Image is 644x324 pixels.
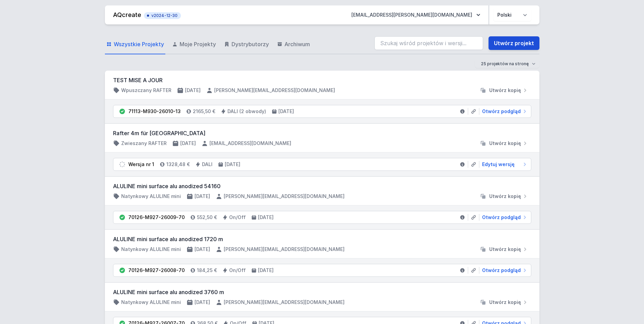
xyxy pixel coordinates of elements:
a: Archiwum [276,35,311,54]
h4: [DATE] [195,299,210,306]
h3: TEST MISE A JOUR [113,76,531,84]
div: Wersja nr 1 [128,161,154,168]
button: Utwórz kopię [477,299,531,306]
h4: [DATE] [258,214,274,221]
h4: [DATE] [225,161,240,168]
h4: DALI [202,161,213,168]
span: Moje Projekty [180,40,216,48]
span: Otwórz podgląd [482,214,521,221]
h4: [PERSON_NAME][EMAIL_ADDRESS][DOMAIN_NAME] [224,246,345,253]
h3: ALULINE mini surface alu anodized 54160 [113,182,531,190]
h4: Wpuszczany RAFTER [121,87,171,94]
h4: 184,25 € [197,267,217,274]
h4: Zwieszany RAFTER [121,140,167,147]
h4: [PERSON_NAME][EMAIL_ADDRESS][DOMAIN_NAME] [224,299,345,306]
span: v2024-12-30 [147,13,178,18]
span: Dystrybutorzy [232,40,269,48]
a: Otwórz podgląd [479,214,528,221]
div: 71113-M930-26010-13 [128,108,181,115]
button: Utwórz kopię [477,140,531,147]
h4: 552,50 € [197,214,217,221]
h4: DALI (2 obwody) [227,108,266,115]
span: Utwórz kopię [489,193,521,200]
h4: 2165,50 € [193,108,215,115]
h3: ALULINE mini surface alu anodized 1720 m [113,235,531,243]
a: Utwórz projekt [489,36,539,50]
a: Edytuj wersję [479,161,528,168]
h4: [EMAIL_ADDRESS][DOMAIN_NAME] [209,140,291,147]
h4: Natynkowy ALULINE mini [121,299,181,306]
h4: Natynkowy ALULINE mini [121,246,181,253]
span: Otwórz podgląd [482,108,521,115]
button: Utwórz kopię [477,87,531,94]
a: Wszystkie Projekty [105,35,165,54]
button: [EMAIL_ADDRESS][PERSON_NAME][DOMAIN_NAME] [346,9,486,21]
div: 70126-M927-26009-70 [128,214,185,221]
a: Otwórz podgląd [479,267,528,274]
h4: [PERSON_NAME][EMAIL_ADDRESS][DOMAIN_NAME] [224,193,345,200]
span: Utwórz kopię [489,299,521,306]
span: Edytuj wersję [482,161,515,168]
h4: [PERSON_NAME][EMAIL_ADDRESS][DOMAIN_NAME] [214,87,335,94]
button: Utwórz kopię [477,246,531,253]
span: Utwórz kopię [489,140,521,147]
a: Dystrybutorzy [223,35,270,54]
h4: [DATE] [195,246,210,253]
button: Utwórz kopię [477,193,531,200]
input: Szukaj wśród projektów i wersji... [374,36,483,50]
button: v2024-12-30 [144,11,181,19]
h4: On/Off [229,267,246,274]
h4: On/Off [229,214,246,221]
span: Wszystkie Projekty [114,40,164,48]
a: AQcreate [113,11,141,18]
span: Utwórz kopię [489,87,521,94]
select: Wybierz język [493,9,531,21]
img: draft.svg [119,161,126,168]
span: Archiwum [284,40,310,48]
h4: [DATE] [180,140,196,147]
h4: Natynkowy ALULINE mini [121,193,181,200]
a: Otwórz podgląd [479,108,528,115]
h3: ALULINE mini surface alu anodized 3760 m [113,288,531,296]
h4: 1328,48 € [166,161,190,168]
h4: [DATE] [278,108,294,115]
div: 70126-M927-26008-70 [128,267,185,274]
h4: [DATE] [195,193,210,200]
h4: [DATE] [185,87,201,94]
h3: Rafter 4m für [GEOGRAPHIC_DATA] [113,129,531,137]
span: Utwórz kopię [489,246,521,253]
h4: [DATE] [258,267,274,274]
a: Moje Projekty [171,35,217,54]
span: Otwórz podgląd [482,267,521,274]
